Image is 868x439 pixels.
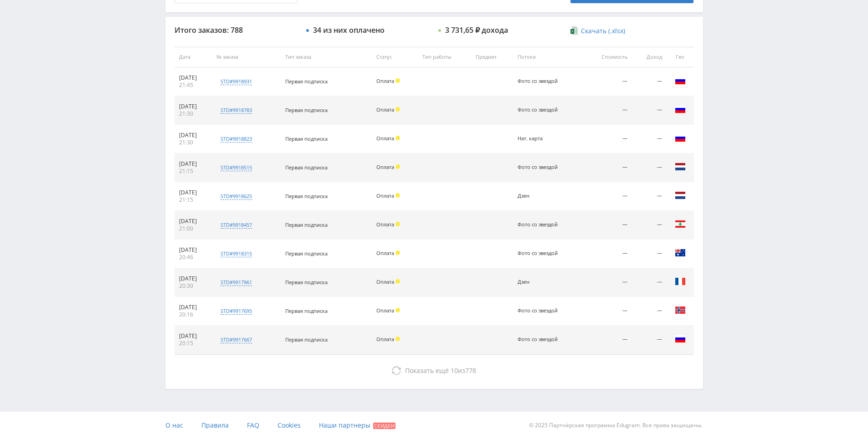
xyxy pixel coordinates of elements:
div: 21:45 [179,82,208,89]
span: Холд [395,279,400,284]
div: std#9918515 [221,164,252,171]
th: Гео [667,47,694,67]
td: — [582,182,632,211]
td: — [632,67,667,96]
span: Первая подписка [285,135,328,142]
span: Правила [201,421,229,429]
span: Холд [395,107,400,112]
div: std#9917961 [221,279,252,286]
td: — [582,240,632,268]
img: rus.png [675,333,686,344]
span: Оплата [376,77,394,84]
div: 21:15 [179,196,208,204]
td: — [632,96,667,125]
td: — [582,67,632,96]
div: [DATE] [179,160,208,168]
span: Первая подписка [285,279,328,286]
div: Фото со звездой [518,250,559,256]
div: 20:16 [179,311,208,318]
img: lbn.png [675,219,686,230]
div: [DATE] [179,74,208,82]
div: Итого заказов: 788 [175,26,298,34]
img: fra.png [675,276,686,287]
div: Дзен [518,193,559,199]
span: Первая подписка [285,107,328,113]
td: — [582,125,632,153]
div: 20:15 [179,340,208,347]
div: std#9918315 [221,250,252,257]
td: — [582,297,632,326]
div: Нат. карта [518,136,559,142]
th: Предмет [471,47,514,67]
img: aus.png [675,247,686,258]
td: — [632,268,667,297]
div: [DATE] [179,218,208,225]
a: Правила [201,412,229,439]
div: [DATE] [179,332,208,340]
img: rus.png [675,104,686,115]
img: nld.png [675,161,686,172]
span: Оплата [376,221,394,228]
div: 34 из них оплачено [313,26,385,34]
img: nor.png [675,305,686,316]
span: Холд [395,164,400,169]
div: 21:15 [179,168,208,175]
div: std#9918625 [221,193,252,200]
div: 21:00 [179,225,208,232]
span: Оплата [376,163,394,170]
span: Холд [395,222,400,226]
th: Тип работы [418,47,471,67]
div: 21:30 [179,139,208,146]
span: Первая подписка [285,221,328,228]
td: — [582,326,632,354]
th: Дата [175,47,212,67]
span: Cookies [277,421,301,429]
td: — [582,153,632,182]
span: Оплата [376,192,394,199]
span: Оплата [376,250,394,256]
span: Скидки [373,423,395,429]
span: Первая подписка [285,250,328,257]
div: © 2025 Партнёрская программа Edugram. Все права защищены. [438,412,703,439]
div: std#9918783 [221,107,252,114]
td: — [582,211,632,240]
span: Холд [395,250,400,255]
div: 21:30 [179,110,208,117]
img: rus.png [675,133,686,143]
span: Оплата [376,106,394,113]
span: Холд [395,136,400,140]
span: Скачать (.xlsx) [581,27,625,35]
div: Фото со звездой [518,164,559,170]
a: FAQ [247,412,259,439]
span: Первая подписка [285,193,328,199]
div: [DATE] [179,103,208,110]
div: Фото со звездой [518,337,559,342]
div: [DATE] [179,304,208,311]
td: — [632,153,667,182]
td: — [632,326,667,354]
span: Первая подписка [285,336,328,343]
span: Холд [395,337,400,341]
span: Оплата [376,278,394,285]
div: Фото со звездой [518,78,559,84]
span: Оплата [376,336,394,342]
div: std#9917667 [221,336,252,343]
th: Доход [632,47,667,67]
a: Скачать (.xlsx) [570,26,625,36]
span: 778 [465,366,476,375]
button: Показать ещё 10из778 [175,362,694,380]
div: 20:46 [179,254,208,261]
div: [DATE] [179,275,208,282]
td: — [632,182,667,211]
div: Фото со звездой [518,107,559,113]
div: 3 731,65 ₽ дохода [445,26,508,34]
img: nld.png [675,190,686,201]
span: Первая подписка [285,307,328,314]
span: Оплата [376,135,394,142]
td: — [582,268,632,297]
span: из [405,366,476,375]
img: xlsx [570,26,578,35]
th: Стоимость [582,47,632,67]
span: Холд [395,78,400,83]
span: Наши партнеры [319,421,370,429]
